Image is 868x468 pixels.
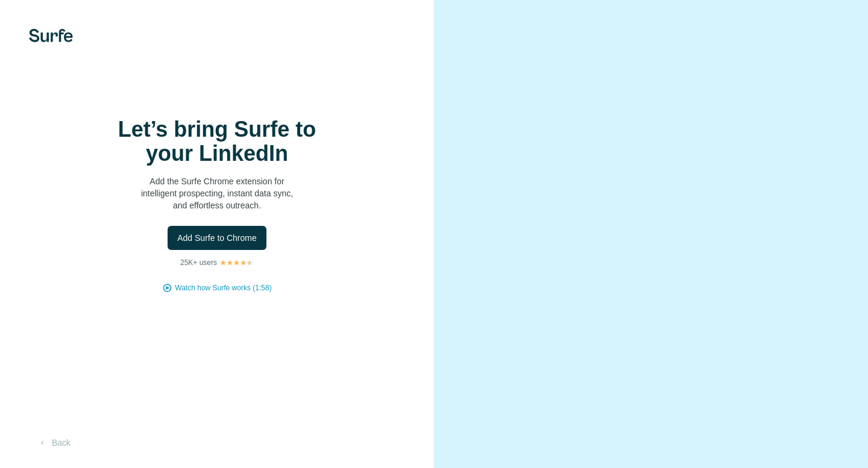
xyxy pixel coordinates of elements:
img: Surfe's logo [29,29,73,42]
span: Add Surfe to Chrome [177,232,257,244]
button: Add Surfe to Chrome [168,226,266,250]
button: Back [29,432,79,454]
img: Rating Stars [219,259,254,266]
p: 25K+ users [180,257,217,268]
button: Watch how Surfe works (1:58) [175,282,271,293]
p: Add the Surfe Chrome extension for intelligent prospecting, instant data sync, and effortless out... [96,175,338,211]
h1: Let’s bring Surfe to your LinkedIn [96,117,338,166]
